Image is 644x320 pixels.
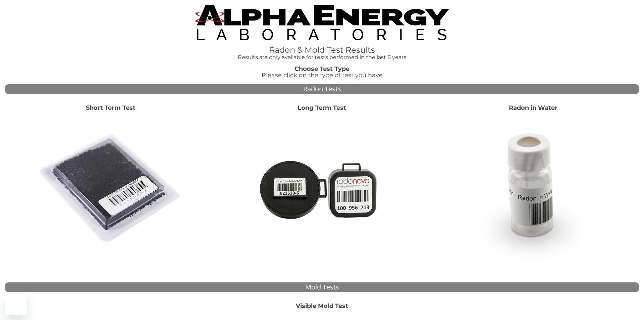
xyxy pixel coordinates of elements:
[250,117,394,261] img: Radtrak2vsRadtrak3.jpg
[86,104,136,111] strong: Short Term Test
[195,54,449,60] h4: Results are only available for tests performed in the last 6 years
[5,84,639,94] div: Radon Tests
[296,302,348,310] strong: Visible Mold Test
[39,117,183,261] img: ShortTerm.jpg
[298,104,346,111] strong: Long Term Test
[5,282,639,292] div: Mold Tests
[195,5,449,40] img: TightCrop.jpg
[262,72,383,79] span: Please click on the type of test you have
[195,46,449,54] h1: Radon & Mold Test Results
[5,293,27,315] iframe: Button to launch messaging window
[509,104,557,111] strong: Radon in Water
[461,117,605,261] img: RadoninWater.jpg
[294,65,350,73] strong: Choose Test Type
